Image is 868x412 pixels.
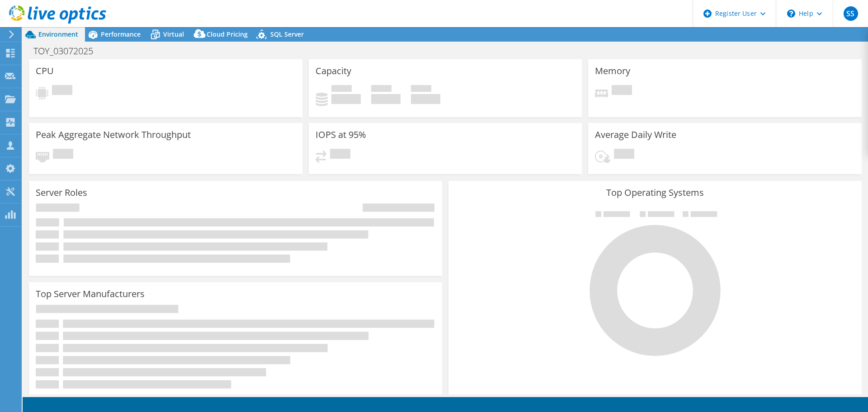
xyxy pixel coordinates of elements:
h3: Capacity [316,66,351,76]
span: Environment [38,30,78,38]
h4: 0 GiB [371,94,401,104]
h1: TOY_03072025 [29,46,107,56]
span: Pending [52,85,72,97]
h3: Top Operating Systems [455,188,855,198]
h3: Server Roles [36,188,87,198]
span: SS [844,6,858,21]
span: Pending [53,149,73,161]
h4: 0 GiB [331,94,361,104]
span: Total [411,85,431,94]
span: Cloud Pricing [207,30,248,38]
h3: Memory [595,66,630,76]
h4: 0 GiB [411,94,440,104]
span: Free [371,85,392,94]
span: SQL Server [270,30,304,38]
h3: Peak Aggregate Network Throughput [36,130,191,140]
span: Pending [614,149,634,161]
svg: \n [787,9,795,18]
h3: CPU [36,66,54,76]
span: Pending [330,149,350,161]
h3: Average Daily Write [595,130,676,140]
h3: IOPS at 95% [316,130,366,140]
span: Virtual [163,30,184,38]
span: Performance [101,30,141,38]
span: Pending [612,85,632,97]
span: Used [331,85,352,94]
h3: Top Server Manufacturers [36,289,145,299]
